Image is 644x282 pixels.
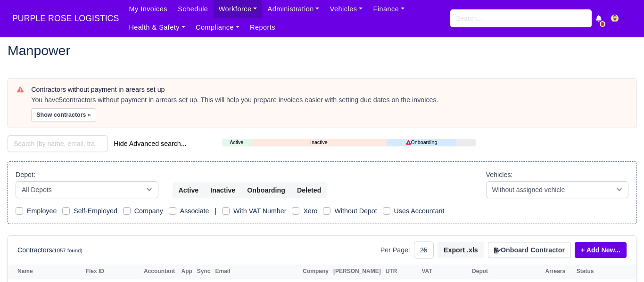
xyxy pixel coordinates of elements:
[8,9,124,28] a: PURPLE ROSE LOGISTICS
[0,36,644,67] div: Manpower
[380,245,410,256] label: Per Page:
[251,138,387,146] a: Inactive
[488,242,571,258] button: Onboard Contractor
[543,265,569,279] th: Arrears
[8,265,83,279] th: Name
[222,138,251,146] a: Active
[8,9,124,28] span: PURPLE ROSE LOGISTICS
[394,206,445,217] label: Uses Accountant
[204,182,241,198] button: Inactive
[173,182,205,198] button: Active
[16,169,35,180] label: Depot:
[8,135,107,152] input: Search (by name, email, transporter id) ...
[31,96,627,105] div: You have contractors without payment in arrears set up. This will help you prepare invoices easie...
[27,206,57,217] label: Employee
[383,265,420,279] th: UTR
[52,248,83,253] small: (1057 found)
[17,246,83,254] h6: Contractors
[134,206,163,217] label: Company
[569,265,602,279] th: Status
[213,265,301,279] th: Email
[74,206,117,217] label: Self-Employed
[215,207,216,215] span: |
[59,96,63,104] strong: 5
[438,242,484,258] button: Export .xls
[334,206,377,217] label: Without Depot
[419,265,470,279] th: VAT
[241,182,291,198] button: Onboarding
[195,265,213,279] th: Sync
[233,206,286,217] label: With VAT Number
[387,138,456,146] a: Onboarding
[179,265,194,279] th: App
[31,108,96,122] button: Show contractors »
[575,242,627,258] a: + Add New...
[291,182,327,198] button: Deleted
[124,18,190,37] a: Health & Safety
[331,265,383,279] th: [PERSON_NAME]
[486,169,513,180] label: Vehicles:
[180,206,209,217] label: Associate
[141,265,179,279] th: Accountant
[470,265,543,279] th: Depot
[303,206,317,217] label: Xero
[107,136,192,152] button: Hide Advanced search...
[190,18,245,37] a: Compliance
[300,265,331,279] th: Company
[31,86,627,94] h6: Contractors without payment in arears set up
[450,9,592,27] input: Search...
[83,265,141,279] th: Flex ID
[8,44,636,57] h2: Manpower
[245,18,281,37] a: Reports
[571,242,627,258] div: + Add New...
